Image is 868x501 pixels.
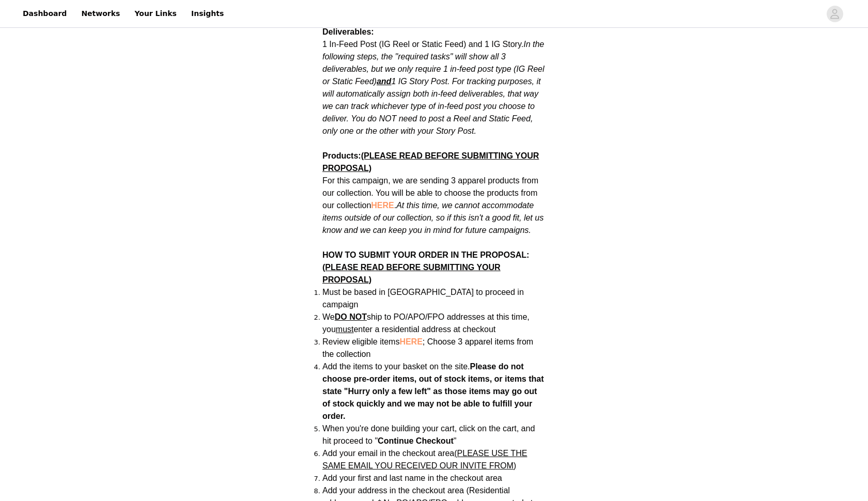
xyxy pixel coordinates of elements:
[322,27,374,36] strong: Deliverables:
[322,40,545,135] em: In the following steps, the "required tasks" will show all 3 deliverables, but we only require 1 ...
[336,325,354,334] span: must
[377,77,391,86] strong: and
[128,2,183,25] a: Your Links
[322,474,502,482] span: Add your first and last name in the checkout area
[322,263,501,284] span: (PLEASE READ BEFORE SUBMITTING YOUR PROPOSAL)
[322,288,524,309] span: Must be based in [GEOGRAPHIC_DATA] to proceed in campaign
[322,337,533,358] span: Review eligible items
[830,6,840,22] div: avatar
[17,2,73,25] a: Dashboard
[322,40,545,135] span: 1 In-Feed Post (IG Reel or Static Feed) and 1 IG Story.
[335,312,367,321] strong: DO NOT
[322,201,544,234] em: At this time, we cannot accommodate items outside of our collection, so if this isn't a good fit,...
[75,2,126,25] a: Networks
[322,362,544,420] strong: Please do not choose pre-order items, out of stock items, or items that state "Hurry only a few l...
[378,436,454,445] strong: Continue Checkout
[322,151,539,173] strong: Products:
[322,251,529,284] strong: HOW TO SUBMIT YOUR ORDER IN THE PROPOSAL:
[322,424,535,445] span: When you're done building your cart, click on the cart, and hit proceed to " "
[322,176,544,234] span: For this campaign, we are sending 3 apparel products from our collection. You will be able to cho...
[399,337,422,346] a: HERE
[322,312,530,334] span: We ship to PO/APO/FPO addresses at this time, you enter a residential address at checkout
[185,2,230,25] a: Insights
[322,362,470,371] span: Add the items to your basket on the site.
[322,449,527,470] span: (PLEASE USE THE SAME EMAIL YOU RECEIVED OUR INVITE FROM)
[322,337,533,358] span: ; Choose 3 apparel items from the collection
[322,151,539,173] span: (PLEASE READ BEFORE SUBMITTING YOUR PROPOSAL)
[371,201,394,210] a: HERE
[322,449,527,470] span: Add your email in the checkout area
